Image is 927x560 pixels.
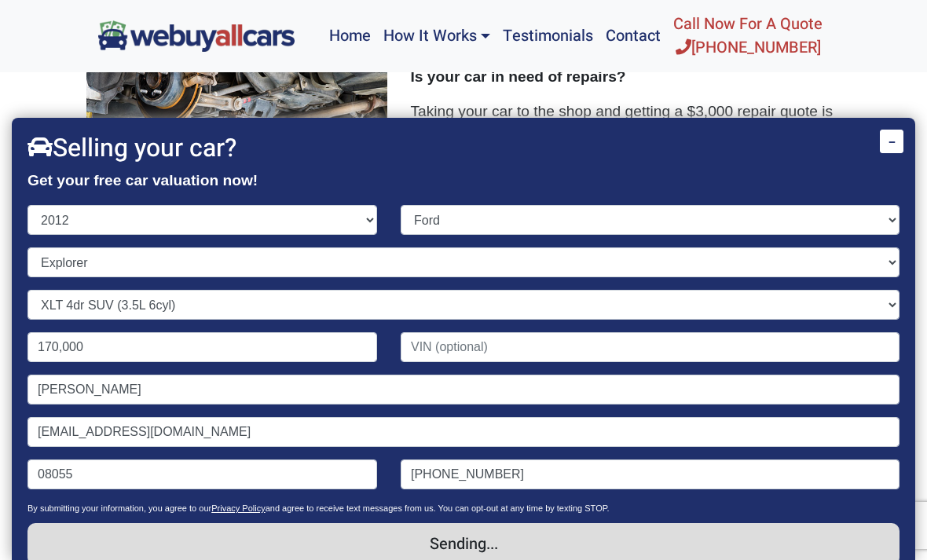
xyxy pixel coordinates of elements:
[411,101,841,168] p: Taking your car to the shop and getting a $3,000 repair quote is a huge burden. We'll buy your ca...
[599,6,667,66] a: Contact
[27,375,900,404] input: Name
[496,6,599,66] a: Testimonials
[211,503,265,513] a: Privacy Policy
[27,417,900,447] input: Email
[377,6,496,66] a: How It Works
[27,502,900,523] p: By submitting your information, you agree to our and agree to receive text messages from us. You ...
[401,332,900,362] input: VIN (optional)
[411,68,626,85] strong: Is your car in need of repairs?
[27,134,900,163] h2: Selling your car?
[401,459,900,489] input: Phone
[323,6,377,66] a: Home
[98,20,295,51] img: We Buy All Cars in NJ logo
[27,332,377,362] input: Mileage
[667,6,829,66] a: Call Now For A Quote[PHONE_NUMBER]
[27,459,377,489] input: Zip code
[27,172,258,188] strong: Get your free car valuation now!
